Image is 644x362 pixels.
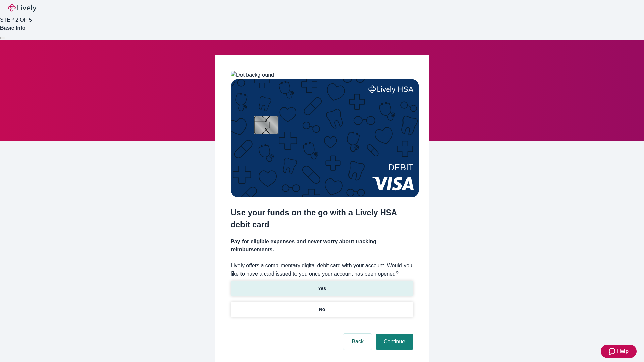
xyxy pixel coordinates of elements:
[319,306,325,313] p: No
[231,71,274,79] img: Dot background
[8,4,36,12] img: Lively
[609,347,617,355] svg: Zendesk support icon
[231,206,413,231] h2: Use your funds on the go with a Lively HSA debit card
[231,281,413,296] button: Yes
[231,302,413,317] button: No
[617,347,629,355] span: Help
[231,262,413,278] label: Lively offers a complimentary digital debit card with your account. Would you like to have a card...
[343,334,372,350] button: Back
[231,79,419,197] img: Debit card
[318,285,326,292] p: Yes
[601,345,637,358] button: Zendesk support iconHelp
[231,238,413,254] h4: Pay for eligible expenses and never worry about tracking reimbursements.
[376,334,413,350] button: Continue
